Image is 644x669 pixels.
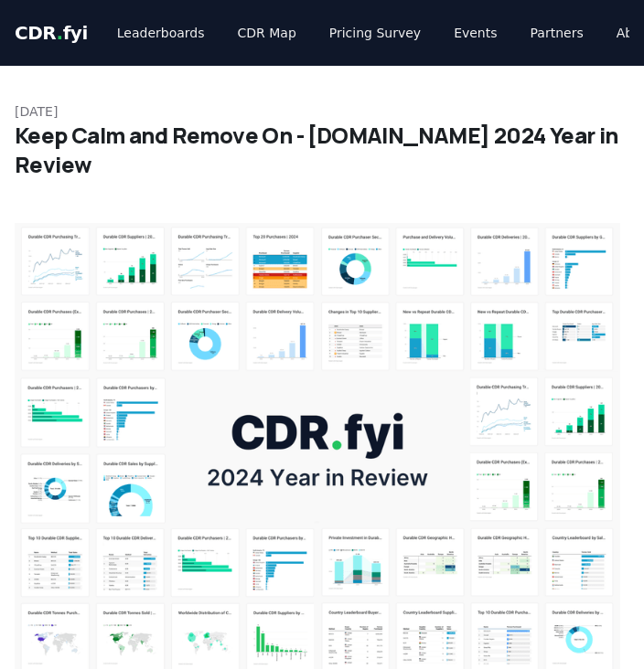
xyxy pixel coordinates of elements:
[15,121,629,179] h1: Keep Calm and Remove On - [DOMAIN_NAME] 2024 Year in Review
[223,16,311,49] a: CDR Map
[57,22,63,44] span: .
[439,16,511,49] a: Events
[15,22,88,44] span: CDR fyi
[315,16,435,49] a: Pricing Survey
[516,16,598,49] a: Partners
[15,20,88,46] a: CDR.fyi
[102,16,220,49] a: Leaderboards
[15,102,629,121] p: [DATE]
